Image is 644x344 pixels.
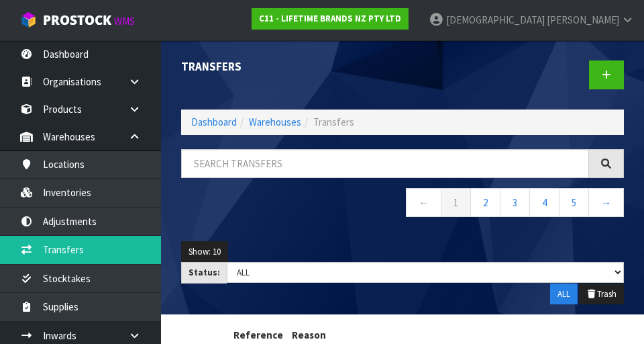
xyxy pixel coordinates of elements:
[114,15,135,28] small: WMS
[181,60,392,73] h1: Transfers
[441,188,471,217] a: 1
[313,116,354,128] span: Transfers
[249,116,301,128] a: Warehouses
[406,188,441,217] a: ←
[181,188,624,221] nav: Page navigation
[579,284,624,305] button: Trash
[20,11,37,28] img: cube-alt.png
[529,188,559,217] a: 4
[181,149,589,178] input: Search transfers
[446,13,545,26] span: [DEMOGRAPHIC_DATA]
[550,284,578,305] button: ALL
[252,8,409,30] a: C11 - LIFETIME BRANDS NZ PTY LTD
[588,188,624,217] a: →
[470,188,500,217] a: 2
[189,267,220,278] strong: Status:
[500,188,530,217] a: 3
[259,13,401,24] strong: C11 - LIFETIME BRANDS NZ PTY LTD
[181,241,228,263] button: Show: 10
[559,188,589,217] a: 5
[547,13,619,26] span: [PERSON_NAME]
[43,11,111,29] span: ProStock
[191,116,237,128] a: Dashboard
